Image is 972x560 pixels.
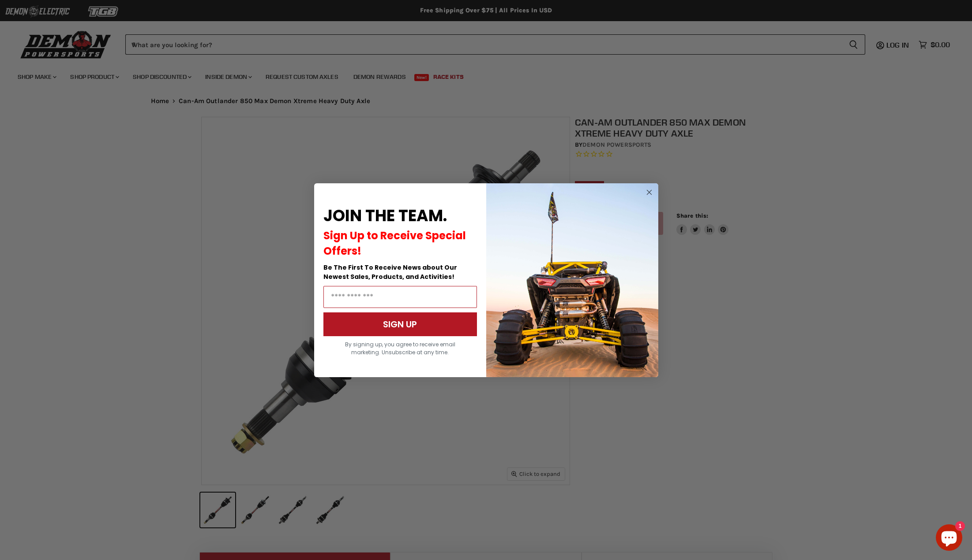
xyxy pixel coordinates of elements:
[323,263,457,281] span: Be The First To Receive News about Our Newest Sales, Products, and Activities!
[323,228,466,258] span: Sign Up to Receive Special Offers!
[486,183,658,377] img: a9095488-b6e7-41ba-879d-588abfab540b.jpeg
[323,286,477,308] input: Email Address
[345,341,455,356] span: By signing up, you agree to receive email marketing. Unsubscribe at any time.
[644,187,655,198] button: Close dialog
[323,312,477,336] button: SIGN UP
[323,204,447,227] span: JOIN THE TEAM.
[933,524,965,553] inbox-online-store-chat: Shopify online store chat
